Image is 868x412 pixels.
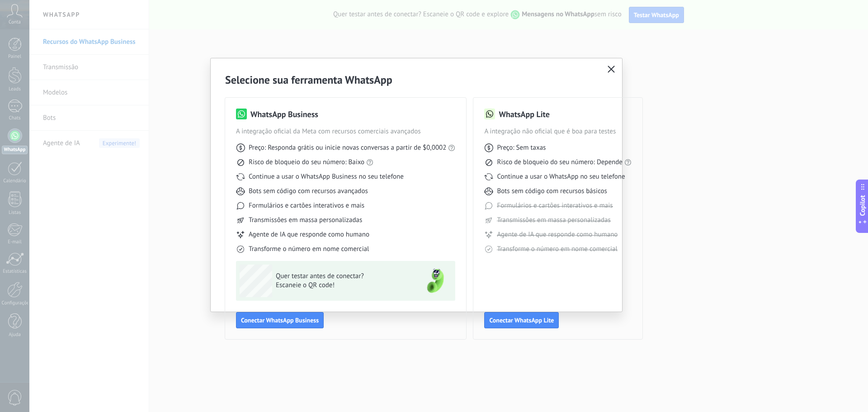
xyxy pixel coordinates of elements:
span: Preço: Sem taxas [497,143,546,152]
span: Bots sem código com recursos básicos [497,187,607,196]
span: Conectar WhatsApp Lite [489,317,554,323]
span: Continue a usar o WhatsApp no seu telefone [497,172,625,181]
span: Continue a usar o WhatsApp Business no seu telefone [249,172,404,181]
button: Conectar WhatsApp Lite [484,312,559,328]
span: Bots sem código com recursos avançados [249,187,368,196]
span: A integração oficial da Meta com recursos comerciais avançados [236,127,455,136]
button: Conectar WhatsApp Business [236,312,324,328]
span: Formulários e cartões interativos e mais [497,201,613,210]
h2: Selecione sua ferramenta WhatsApp [225,73,608,87]
span: Risco de bloqueio do seu número: Baixo [249,158,364,167]
span: A integração não oficial que é boa para testes [484,127,632,136]
span: Formulários e cartões interativos e mais [249,201,364,210]
span: Agente de IA que responde como humano [497,230,618,239]
img: green-phone.png [419,265,452,297]
span: Transforme o número em nome comercial [249,245,369,254]
span: Copilot [858,195,867,216]
span: Transmissões em massa personalizadas [497,216,610,225]
span: Escaneie o QR code! [276,281,408,290]
span: Preço: Responda grátis ou inicie novas conversas a partir de $0,0002 [249,143,446,152]
span: Quer testar antes de conectar? [276,272,408,281]
span: Transforme o número em nome comercial [497,245,617,254]
span: Transmissões em massa personalizadas [249,216,362,225]
h3: WhatsApp Business [250,109,318,120]
span: Agente de IA que responde como humano [249,230,369,239]
h3: WhatsApp Lite [499,109,549,120]
span: Risco de bloqueio do seu número: Depende [497,158,623,167]
span: Conectar WhatsApp Business [241,317,319,323]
